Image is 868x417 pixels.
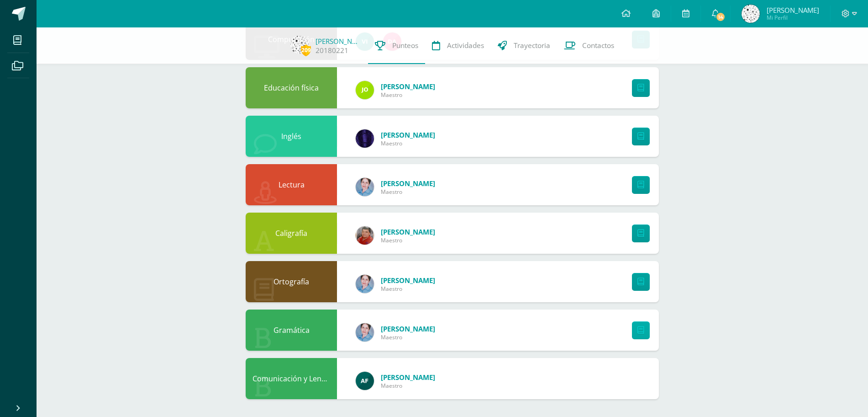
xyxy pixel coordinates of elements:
span: 209 [301,44,311,56]
a: [PERSON_NAME] [316,37,361,46]
span: Maestro [381,139,435,147]
a: Actividades [425,27,491,64]
div: Ortografía [246,261,337,302]
span: Maestro [381,333,435,341]
a: [PERSON_NAME] [381,324,435,333]
span: Maestro [381,382,435,390]
span: Actividades [447,41,484,50]
a: Contactos [557,27,621,64]
span: Contactos [582,41,614,50]
a: [PERSON_NAME] [381,227,435,236]
a: [PERSON_NAME] [381,373,435,382]
span: Maestro [381,188,435,196]
img: 044c0162fa7e0f0b4b3ccbd14fd12260.png [356,323,374,342]
span: Maestro [381,236,435,244]
a: Trayectoria [491,27,557,64]
img: 82cb8650c3364a68df28ab37f084364e.png [356,81,374,99]
span: Punteos [392,41,418,50]
a: [PERSON_NAME] [381,276,435,285]
div: Comunicación y Lenguaje [246,358,337,399]
a: [PERSON_NAME] [381,179,435,188]
span: Trayectoria [514,41,550,50]
div: Inglés [246,116,337,157]
img: 044c0162fa7e0f0b4b3ccbd14fd12260.png [356,275,374,293]
span: 14 [715,12,726,22]
div: Educación física [246,67,337,108]
img: 76d0098bca6fec32b74f05e1b18fe2ef.png [356,372,374,390]
img: 1b8f44602b6039d5df3e61ab106562c8.png [290,36,309,54]
span: Maestro [381,91,435,99]
img: 1b8f44602b6039d5df3e61ab106562c8.png [742,5,760,23]
span: Mi Perfil [767,14,819,21]
span: Maestro [381,285,435,293]
img: 05ddfdc08264272979358467217619c8.png [356,226,374,245]
div: Caligrafía [246,213,337,254]
img: 31877134f281bf6192abd3481bfb2fdd.png [356,129,374,148]
a: [PERSON_NAME] [381,130,435,139]
span: [PERSON_NAME] [767,5,819,15]
div: Gramática [246,310,337,351]
a: Punteos [368,27,425,64]
a: 20180221 [316,46,348,55]
div: Lectura [246,164,337,205]
a: [PERSON_NAME] [381,82,435,91]
img: 044c0162fa7e0f0b4b3ccbd14fd12260.png [356,178,374,196]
